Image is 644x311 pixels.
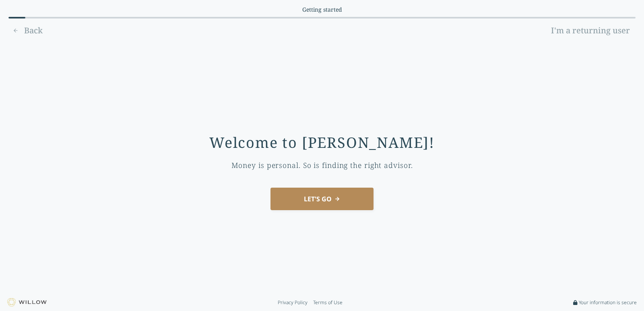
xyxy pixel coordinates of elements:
[8,17,25,18] div: 0% complete
[231,160,413,171] div: Money is personal. So is finding the right advisor.
[313,299,343,306] a: Terms of Use
[579,299,637,306] span: Your information is secure
[270,188,374,210] button: LET'S GO
[278,299,308,306] a: Privacy Policy
[545,24,636,37] a: I'm a returning user
[209,135,435,151] div: Welcome to [PERSON_NAME]!
[7,298,47,307] img: Willow logo
[8,6,636,14] div: Current section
